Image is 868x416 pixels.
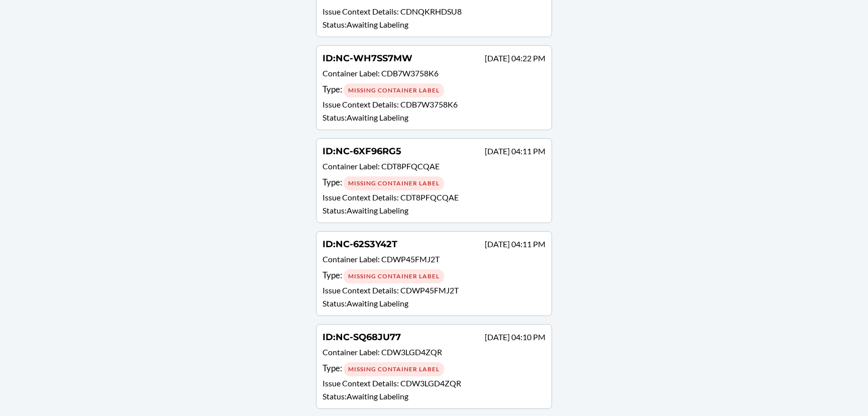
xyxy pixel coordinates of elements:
h4: ID : [322,52,412,65]
p: Issue Context Details : [322,6,546,18]
p: Issue Context Details : [322,284,546,296]
p: Status : Awaiting Labeling [322,112,546,124]
div: Type : [322,269,546,283]
p: Status : Awaiting Labeling [322,297,546,309]
p: Status : Awaiting Labeling [322,204,546,217]
span: NC-6XF96RG5 [336,146,401,157]
span: CDT8PFQCQAE [400,192,459,202]
h4: ID : [322,331,401,344]
h4: ID : [322,145,401,158]
div: Missing Container Label [344,362,444,376]
p: Status : Awaiting Labeling [322,390,546,402]
p: [DATE] 04:10 PM [485,331,546,343]
span: CDB7W3758K6 [400,99,458,109]
span: CDWP45FMJ2T [381,254,440,264]
span: CDT8PFQCQAE [381,161,440,171]
a: ID:NC-WH7SS7MW[DATE] 04:22 PMContainer Label: CDB7W3758K6Type: Missing Container LabelIssue Conte... [316,45,552,130]
span: NC-SQ68JU77 [336,332,401,343]
span: CDW3LGD4ZQR [381,347,442,357]
div: Missing Container Label [344,176,444,190]
div: Type : [322,176,546,190]
p: [DATE] 04:22 PM [485,52,546,64]
p: Container Label : [322,67,546,82]
div: Missing Container Label [344,269,444,283]
div: Missing Container Label [344,83,444,97]
a: ID:NC-6XF96RG5[DATE] 04:11 PMContainer Label: CDT8PFQCQAEType: Missing Container LabelIssue Conte... [316,138,552,223]
div: Type : [322,362,546,376]
h4: ID : [322,238,397,251]
span: CDB7W3758K6 [381,68,439,78]
span: CDWP45FMJ2T [400,285,459,295]
p: Container Label : [322,346,546,361]
p: [DATE] 04:11 PM [485,238,546,250]
span: NC-WH7SS7MW [336,53,412,64]
span: NC-62S3Y42T [336,239,397,250]
p: Status : Awaiting Labeling [322,19,546,31]
p: Issue Context Details : [322,98,546,111]
p: Container Label : [322,160,546,175]
a: ID:NC-SQ68JU77[DATE] 04:10 PMContainer Label: CDW3LGD4ZQRType: Missing Container LabelIssue Conte... [316,324,552,409]
p: Container Label : [322,253,546,268]
a: ID:NC-62S3Y42T[DATE] 04:11 PMContainer Label: CDWP45FMJ2TType: Missing Container LabelIssue Conte... [316,231,552,316]
p: [DATE] 04:11 PM [485,145,546,157]
span: CDNQKRHDSU8 [400,7,462,16]
p: Issue Context Details : [322,377,546,389]
p: Issue Context Details : [322,191,546,203]
div: Type : [322,83,546,97]
span: CDW3LGD4ZQR [400,378,461,388]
